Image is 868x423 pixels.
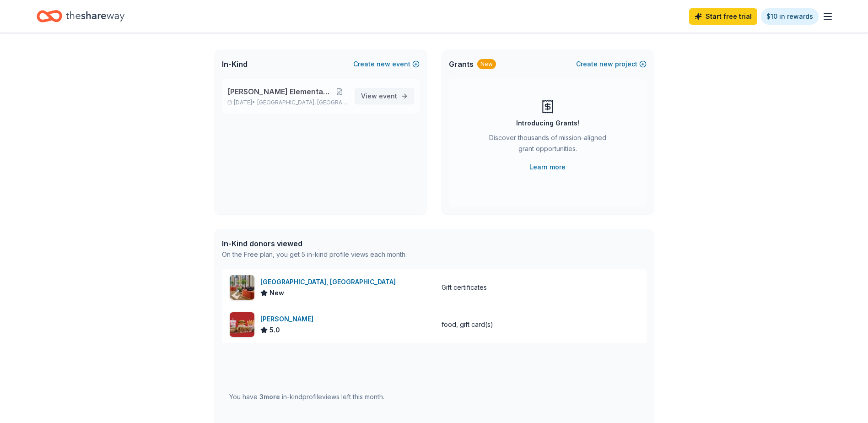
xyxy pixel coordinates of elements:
[477,59,496,69] div: New
[270,287,284,298] span: New
[689,8,757,25] a: Start free trial
[355,88,414,104] a: View event
[761,8,819,25] a: $10 in rewards
[37,5,124,27] a: Home
[529,162,566,173] a: Learn more
[442,282,487,293] div: Gift certificates
[449,59,474,70] span: Grants
[260,277,399,287] div: [GEOGRAPHIC_DATA], [GEOGRAPHIC_DATA]
[442,319,493,330] div: food, gift card(s)
[229,391,384,402] div: You have in-kind profile views left this month.
[599,59,613,70] span: new
[379,92,397,100] span: event
[260,314,317,325] div: [PERSON_NAME]
[230,312,254,337] img: Image for Portillo's
[222,238,407,249] div: In-Kind donors viewed
[516,118,579,129] div: Introducing Grants!
[257,99,347,106] span: [GEOGRAPHIC_DATA], [GEOGRAPHIC_DATA]
[361,91,397,102] span: View
[353,59,420,70] button: Createnewevent
[377,59,390,70] span: new
[485,132,610,158] div: Discover thousands of mission-aligned grant opportunities.
[576,59,647,70] button: Createnewproject
[227,99,348,106] p: [DATE] •
[270,325,280,336] span: 5.0
[259,393,280,401] span: 3 more
[230,275,254,300] img: Image for Crescent Hotel, Fort Worth
[222,59,248,70] span: In-Kind
[227,86,332,97] span: [PERSON_NAME] Elementary PTA
[222,249,407,260] div: On the Free plan, you get 5 in-kind profile views each month.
